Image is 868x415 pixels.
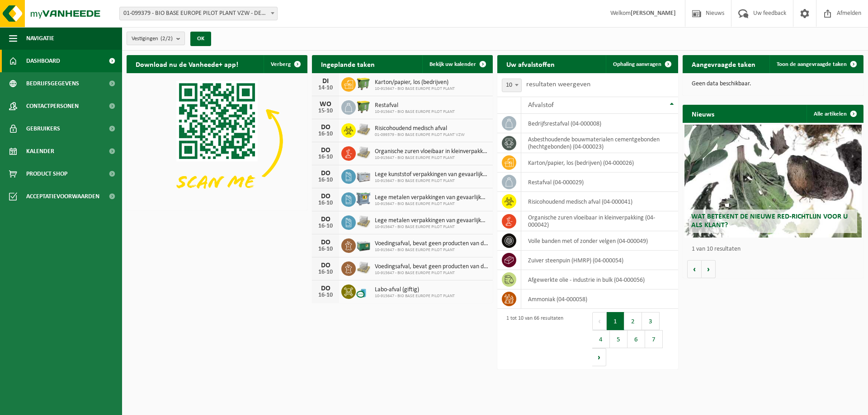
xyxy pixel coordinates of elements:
[627,330,645,348] button: 6
[271,61,291,67] span: Verberg
[607,312,624,330] button: 1
[687,260,702,278] button: Vorige
[684,125,862,238] a: Wat betekent de nieuwe RED-richtlijn voor u als klant?
[521,192,678,211] td: risicohoudend medisch afval (04-000041)
[375,79,455,86] span: Karton/papier, los (bedrijven)
[375,240,488,247] span: Voedingsafval, bevat geen producten van dierlijke oorsprong, onverpakt
[26,140,54,163] span: Kalender
[316,85,335,91] div: 14-10
[375,155,488,161] span: 10-915647 - BIO BASE EUROPE PILOT PLANT
[316,78,335,85] div: DI
[312,55,384,73] h2: Ingeplande taken
[497,55,564,73] h2: Uw afvalstoffen
[521,133,678,153] td: asbesthoudende bouwmaterialen cementgebonden (hechtgebonden) (04-000023)
[375,201,488,207] span: 10-915647 - BIO BASE EUROPE PILOT PLANT
[316,147,335,154] div: DO
[316,239,335,246] div: DO
[375,102,455,109] span: Restafval
[375,148,488,155] span: Organische zuren vloeibaar in kleinverpakking
[807,105,863,123] a: Alle artikelen
[691,213,848,229] span: Wat betekent de nieuwe RED-richtlijn voor u als klant?
[502,79,521,92] span: 10
[429,61,476,67] span: Bekijk uw kalender
[127,32,185,45] button: Vestigingen(2/2)
[316,216,335,223] div: DO
[120,7,277,20] span: 01-099379 - BIO BASE EUROPE PILOT PLANT VZW - DESTELDONK
[119,7,278,20] span: 01-099379 - BIO BASE EUROPE PILOT PLANT VZW - DESTELDONK
[356,260,371,275] img: LP-PA-00000-WDN-11
[26,185,99,208] span: Acceptatievoorwaarden
[645,330,663,348] button: 7
[521,153,678,173] td: karton/papier, los (bedrijven) (04-000026)
[769,55,863,73] a: Toon de aangevraagde taken
[26,27,54,50] span: Navigatie
[26,72,79,95] span: Bedrijfsgegevens
[316,223,335,229] div: 16-10
[502,79,522,92] span: 10
[160,36,173,42] count: (2/2)
[127,55,247,73] h2: Download nu de Vanheede+ app!
[316,246,335,252] div: 16-10
[777,61,847,67] span: Toon de aangevraagde taken
[132,32,173,46] span: Vestigingen
[316,262,335,269] div: DO
[683,105,723,122] h2: Nieuws
[356,122,371,137] img: LP-PA-00000-WDN-11
[375,270,488,276] span: 10-915647 - BIO BASE EUROPE PILOT PLANT
[683,55,764,73] h2: Aangevraagde taken
[375,247,488,253] span: 10-915647 - BIO BASE EUROPE PILOT PLANT
[26,117,60,140] span: Gebruikers
[316,285,335,292] div: DO
[356,214,371,229] img: LP-PA-00000-WDN-11
[316,269,335,275] div: 16-10
[26,95,79,117] span: Contactpersonen
[521,231,678,251] td: volle banden met of zonder velgen (04-000049)
[375,194,488,201] span: Lege metalen verpakkingen van gevaarlijke stoffen
[316,124,335,131] div: DO
[521,270,678,289] td: afgewerkte olie - industrie in bulk (04-000056)
[26,50,60,72] span: Dashboard
[356,237,371,252] img: PB-LB-0680-HPE-GN-01
[375,286,455,294] span: Labo-afval (giftig)
[375,224,488,230] span: 10-915647 - BIO BASE EUROPE PILOT PLANT
[375,109,455,115] span: 10-915647 - BIO BASE EUROPE PILOT PLANT
[592,330,610,348] button: 4
[375,217,488,224] span: Lege metalen verpakkingen van gevaarlijke stoffen
[26,163,67,185] span: Product Shop
[422,55,492,73] a: Bekijk uw kalender
[702,260,716,278] button: Volgende
[610,330,627,348] button: 5
[316,292,335,298] div: 16-10
[316,108,335,114] div: 15-10
[631,10,676,17] strong: [PERSON_NAME]
[375,178,488,184] span: 10-915647 - BIO BASE EUROPE PILOT PLANT
[375,263,488,270] span: Voedingsafval, bevat geen producten van dierlijke oorsprong, gemengde verpakking...
[316,131,335,137] div: 16-10
[521,173,678,192] td: restafval (04-000029)
[692,246,859,252] p: 1 van 10 resultaten
[526,81,590,88] label: resultaten weergeven
[316,170,335,177] div: DO
[356,145,371,160] img: LP-PA-00000-WDN-11
[606,55,677,73] a: Ophaling aanvragen
[375,171,488,178] span: Lege kunststof verpakkingen van gevaarlijke stoffen
[190,32,211,46] button: OK
[375,86,455,92] span: 10-915647 - BIO BASE EUROPE PILOT PLANT
[592,312,607,330] button: Previous
[375,294,455,299] span: 10-915647 - BIO BASE EUROPE PILOT PLANT
[316,200,335,206] div: 16-10
[624,312,642,330] button: 2
[356,283,371,298] img: LP-OT-00060-CU
[521,251,678,270] td: zuiver steenpuin (HMRP) (04-000054)
[316,177,335,183] div: 16-10
[356,168,371,183] img: PB-LB-0680-HPE-GY-11
[642,312,660,330] button: 3
[356,99,371,114] img: WB-1100-HPE-GN-50
[502,311,563,367] div: 1 tot 10 van 66 resultaten
[528,102,554,109] span: Afvalstof
[356,76,371,91] img: WB-1100-HPE-GN-50
[375,125,465,132] span: Risicohoudend medisch afval
[356,191,371,206] img: PB-AP-0800-MET-02-01
[692,81,854,87] p: Geen data beschikbaar.
[316,193,335,200] div: DO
